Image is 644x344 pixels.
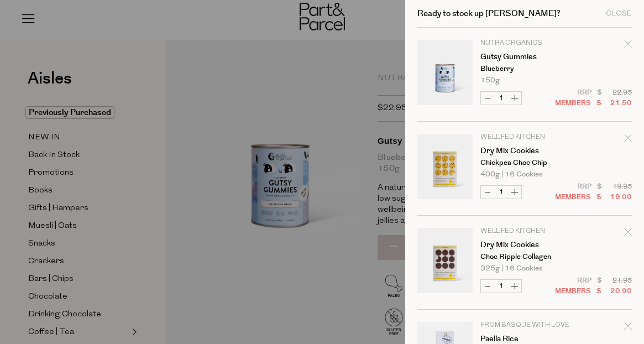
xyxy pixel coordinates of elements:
input: QTY Dry Mix Cookies [494,186,508,199]
a: Dry Mix Cookies [480,147,566,155]
a: Paella Rice [480,335,566,343]
p: Nutra Organics [480,40,566,46]
input: QTY Dry Mix Cookies [494,280,508,293]
a: Dry Mix Cookies [480,241,566,249]
span: 150g [480,77,500,84]
div: Remove Gutsy Gummies [624,38,632,53]
div: Close [606,10,632,17]
p: Chickpea Choc Chip [480,159,566,166]
a: Gutsy Gummies [480,53,566,61]
p: Well Fed Kitchen [480,134,566,140]
h2: Ready to stock up [PERSON_NAME]? [417,9,561,18]
p: Well Fed Kitchen [480,228,566,234]
input: QTY Gutsy Gummies [494,92,508,105]
p: From Basque With Love [480,322,566,329]
p: Choc Ripple Collagen [480,253,566,260]
span: 325g | 16 Cookies [480,265,542,272]
div: Remove Dry Mix Cookies [624,226,632,241]
p: Blueberry [480,65,566,72]
div: Remove Dry Mix Cookies [624,132,632,147]
span: 400g | 16 Cookies [480,171,542,178]
div: Remove Paella Rice [624,320,632,335]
